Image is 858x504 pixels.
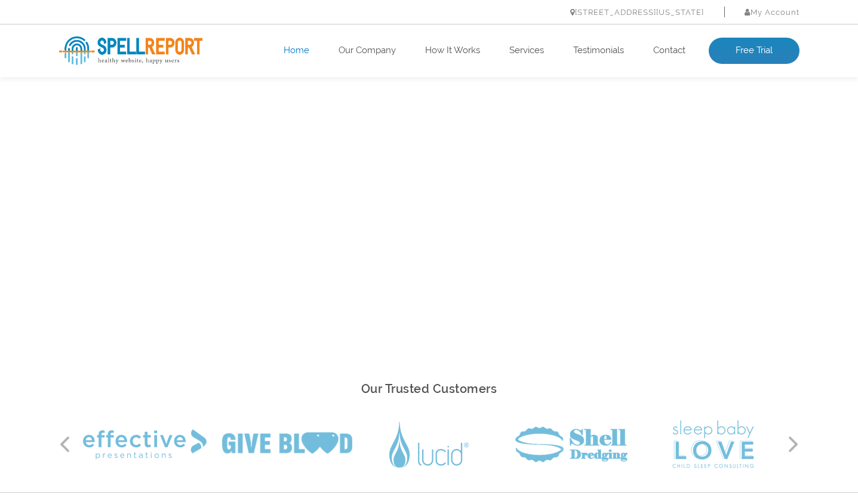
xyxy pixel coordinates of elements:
[788,435,799,453] button: Next
[59,435,71,453] button: Previous
[59,379,799,399] h2: Our Trusted Customers
[672,420,754,468] img: Sleep Baby Love
[222,432,352,456] img: Give Blood
[83,429,207,459] img: Effective
[389,422,469,468] img: Lucid
[515,426,628,462] img: Shell Dredging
